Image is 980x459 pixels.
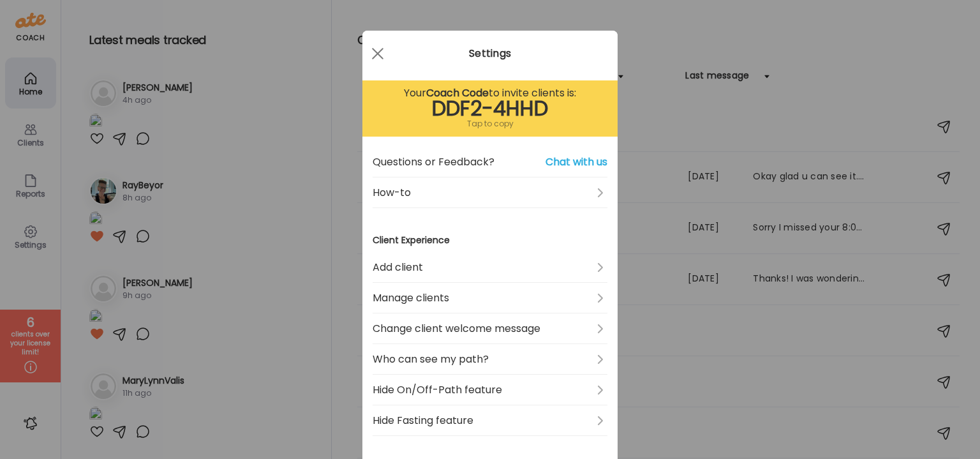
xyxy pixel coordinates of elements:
[362,46,618,61] div: Settings
[426,86,489,100] b: Coach Code
[373,177,607,208] a: How-to
[373,86,607,101] div: Your to invite clients is:
[373,344,607,375] a: Who can see my path?
[373,234,607,247] h3: Client Experience
[373,313,607,344] a: Change client welcome message
[373,375,607,405] a: Hide On/Off-Path feature
[546,154,607,170] span: Chat with us
[373,101,607,116] div: DDF2-4HHD
[373,405,607,436] a: Hide Fasting feature
[373,116,607,132] div: Tap to copy
[373,252,607,283] a: Add client
[373,147,607,177] a: Questions or Feedback?Chat with us
[373,283,607,313] a: Manage clients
